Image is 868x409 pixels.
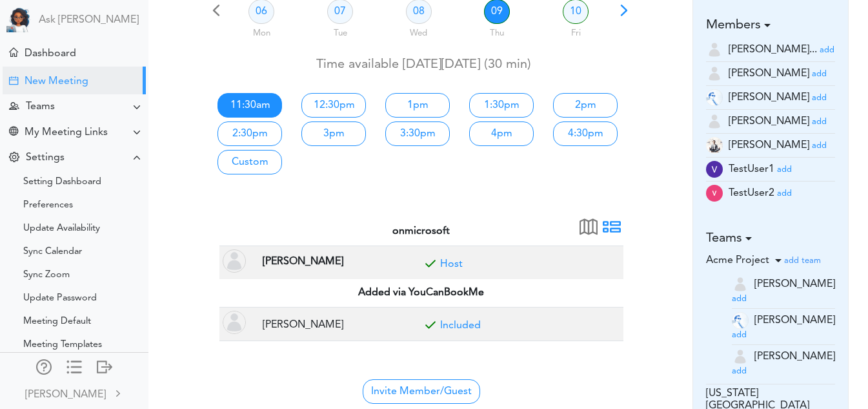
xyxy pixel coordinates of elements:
small: add [732,295,747,303]
span: Employee at New York, NY, US [259,251,347,270]
div: Preferences [23,202,73,209]
span: [PERSON_NAME]... [729,45,817,55]
a: [PERSON_NAME] [1,379,147,408]
li: mia@teamcaladi.onmicrosoft.com [732,273,836,309]
div: Log out [97,359,112,372]
span: Included for meeting [421,257,440,277]
img: user-off.png [706,113,723,130]
a: add [732,330,747,340]
a: Included for meeting [440,259,463,269]
div: Sync Zoom [23,272,70,278]
div: Dashboard [25,48,76,60]
img: user-off.png [706,65,723,82]
div: Sync Calendar [23,249,82,255]
strong: onmicrosoft [392,226,450,236]
strong: Added via YouCanBookMe [358,288,484,298]
span: Previous 7 days [207,6,225,24]
li: Employee (raj@teamcaladi.onmicrosoft.com) [706,86,836,110]
span: Included for meeting [421,319,440,338]
div: Share Meeting Link [9,127,18,139]
span: TestUser1 [729,164,774,174]
span: [PERSON_NAME] [754,351,835,362]
img: Vidya Pamidi(Vidya@teamcaladi.onmicrosoft.com, Employee at New York, NY, US) [223,249,246,273]
small: add [820,46,834,54]
li: QA (vidyap1601@gmail.com) [706,182,836,205]
div: Setting Dashboard [23,179,101,185]
div: Update Availability [23,225,100,232]
img: user-off.png [732,348,749,365]
a: add [812,68,827,79]
small: add team [784,257,821,265]
a: add [732,293,747,304]
a: 1pm [385,93,450,118]
div: Teams [26,101,55,113]
li: (bhavi@teamcaladi.onmicrosoft.com) [706,62,836,86]
h5: Members [706,17,836,33]
span: [PERSON_NAME] [729,140,809,151]
span: [PERSON_NAME] [754,315,835,326]
div: Creating Meeting [9,76,18,85]
a: add [812,140,827,151]
img: AgAAAABJRU5ErkJggg== [706,161,723,178]
div: Fri [538,22,614,40]
small: add [732,331,747,339]
li: Home Calendar (torajlal1@gmail.com) [706,38,836,62]
span: [PERSON_NAME] [729,116,809,127]
a: add [820,45,834,55]
div: Manage Members and Externals [36,359,52,372]
a: 3pm [301,121,366,146]
a: Change side menu [66,359,82,377]
a: 12:30pm [301,93,366,118]
img: 9k= [732,312,749,329]
li: Employee (mia@teamcaladi.onmicrosoft.com) [706,110,836,134]
a: add [777,164,792,174]
li: vidya@teamcaladi.onmicrosoft.com [732,345,836,381]
small: add [777,189,792,198]
small: add [812,70,827,78]
a: 1:30pm [469,93,534,118]
span: TestUser2 [729,188,774,198]
a: add [812,92,827,103]
img: user-off.png [706,41,723,58]
li: raj@teamcaladi.onmicrosoft.com [732,309,836,345]
img: Powered by TEAMCAL AI [6,6,32,32]
li: QA (pamidividya1998@gmail.com) [706,158,836,182]
img: image [223,311,246,334]
div: Thu [459,22,536,40]
li: Employee (rajlal@live.com) [706,134,836,158]
a: 2pm [553,93,618,118]
a: Custom [217,150,282,174]
a: 4:30pm [553,121,618,146]
img: wvuGkRQF0sdBbk57ysQa9bXzsTtmvIuS2PmeCp1hnITZHa8lP+Gm3NFk8xSISMBAiAQMhEjAQIgEDIRIwECIBAyESMBAiAQMh... [706,185,723,202]
img: user-off.png [732,276,749,293]
span: [PERSON_NAME] [754,278,835,289]
div: Change Settings [9,152,19,164]
small: add [732,367,747,375]
a: 4pm [469,121,534,146]
span: [PERSON_NAME] [729,68,809,79]
a: Ask [PERSON_NAME] [39,14,139,26]
span: sam(pamidividya@gmail.com, undefined at undefined) [223,311,246,334]
small: add [812,118,827,126]
div: Tue [302,22,378,40]
h5: Teams [706,231,836,246]
span: [PERSON_NAME] [729,92,809,103]
img: jcnyd2OpUGyqwAAAABJRU5ErkJggg== [706,137,723,154]
span: undefined at undefined [259,315,347,333]
span: Acme Project [706,255,769,266]
div: Show only icons [66,359,82,372]
span: Time available [DATE][DATE] (30 min) [316,58,531,71]
span: Invite Member/Guest to join your Group Free Time Calendar [363,379,480,404]
span: Next 7 days [615,6,633,24]
a: add [732,366,747,376]
strong: [PERSON_NAME] [263,257,343,267]
a: add [812,116,827,127]
div: Meeting Default [23,319,91,325]
div: Wed [381,22,457,40]
img: 9k= [706,89,723,106]
a: 2:30pm [217,121,282,146]
div: Settings [26,152,65,164]
a: 3:30pm [385,121,450,146]
small: add [812,94,827,102]
div: My Meeting Links [25,127,108,139]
